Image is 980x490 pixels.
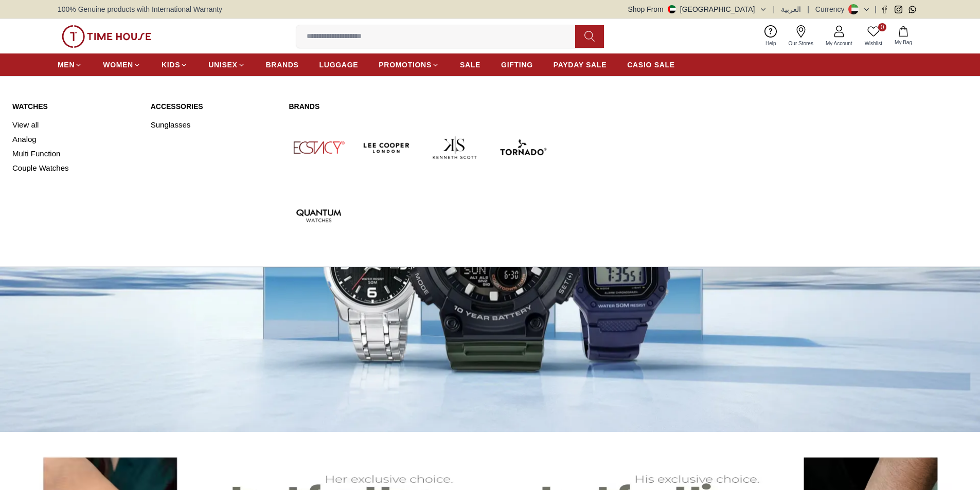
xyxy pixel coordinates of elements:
button: العربية [781,4,801,14]
a: CASIO SALE [627,56,675,74]
img: Lee Cooper [357,118,417,177]
span: SALE [460,60,480,70]
span: GIFTING [501,60,533,70]
a: SALE [460,56,480,74]
span: MEN [58,60,75,70]
a: WOMEN [103,56,141,74]
img: ... [62,25,151,48]
a: Multi Function [12,147,138,161]
span: KIDS [162,60,180,70]
a: PROMOTIONS [379,56,439,74]
a: UNISEX [208,56,245,74]
span: | [875,4,877,14]
a: Watches [12,101,138,112]
a: Brands [289,101,553,112]
a: Sunglasses [151,118,277,132]
span: | [807,4,809,14]
a: KIDS [162,56,188,74]
a: Help [759,23,782,49]
div: Currency [815,4,849,14]
a: BRANDS [266,56,299,74]
a: Whatsapp [908,6,916,13]
img: Ecstacy [289,118,348,177]
img: United Arab Emirates [668,5,676,13]
a: Accessories [151,101,277,112]
img: Quantum [289,186,348,245]
span: Our Stores [785,40,817,47]
span: 0 [878,23,886,31]
span: PAYDAY SALE [554,60,607,70]
a: Instagram [895,6,902,13]
button: Shop From[GEOGRAPHIC_DATA] [628,4,767,14]
img: Kenneth Scott [425,118,485,177]
a: 0Wishlist [859,23,888,49]
span: 100% Genuine products with International Warranty [58,4,222,14]
span: My Account [822,40,857,47]
span: WOMEN [103,60,133,70]
a: View all [12,118,138,132]
span: LUGGAGE [319,60,359,70]
img: Tornado [493,118,553,177]
a: Our Stores [782,23,819,49]
a: Facebook [881,6,888,13]
span: Wishlist [861,40,886,47]
span: CASIO SALE [627,60,675,70]
span: My Bag [890,39,916,46]
a: LUGGAGE [319,56,359,74]
a: MEN [58,56,82,74]
span: UNISEX [208,60,237,70]
span: Help [761,40,780,47]
span: PROMOTIONS [379,60,432,70]
button: My Bag [888,24,918,48]
span: BRANDS [266,60,299,70]
a: Analog [12,132,138,147]
a: Couple Watches [12,161,138,175]
a: GIFTING [501,56,533,74]
a: PAYDAY SALE [554,56,607,74]
span: | [773,4,775,14]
